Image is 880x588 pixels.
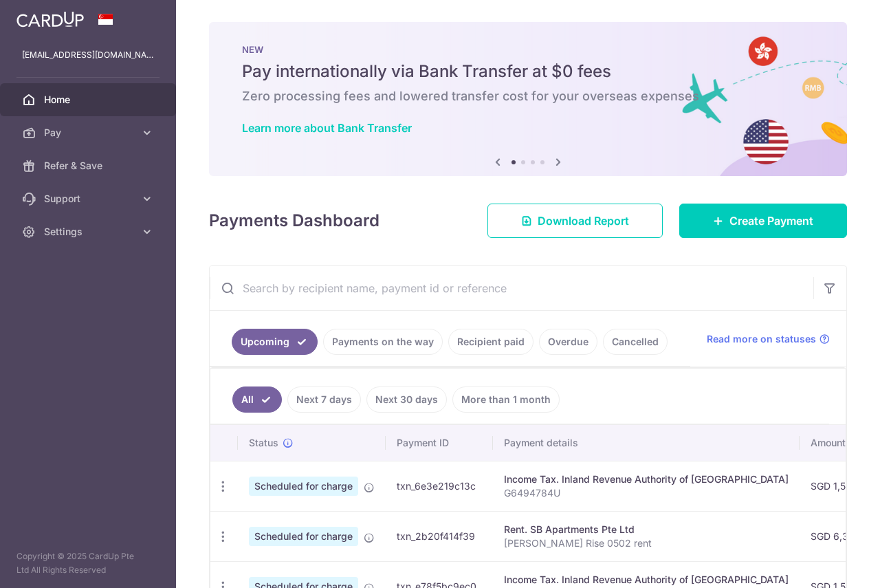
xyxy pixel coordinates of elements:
span: Read more on statuses [707,332,816,346]
span: Support [44,192,135,206]
td: txn_6e3e219c13c [386,461,493,511]
div: Rent. SB Apartments Pte Ltd [504,523,789,536]
a: Next 30 days [366,386,447,413]
a: All [232,386,282,413]
img: CardUp [16,11,84,28]
div: Income Tax. Inland Revenue Authority of [GEOGRAPHIC_DATA] [504,573,789,587]
a: More than 1 month [452,386,560,413]
span: Download Report [538,213,629,229]
a: Cancelled [603,329,668,355]
a: Download Report [487,204,663,238]
a: Create Payment [679,204,847,238]
a: Learn more about Bank Transfer [242,121,412,135]
span: Pay [44,126,135,140]
div: Income Tax. Inland Revenue Authority of [GEOGRAPHIC_DATA] [504,472,789,486]
span: Amount [811,436,846,450]
input: Search by recipient name, payment id or reference [210,266,813,310]
p: G6494784U [504,486,789,500]
a: Overdue [539,329,597,355]
h5: Pay internationally via Bank Transfer at $0 fees [242,61,814,83]
a: Recipient paid [448,329,533,355]
span: Create Payment [729,213,813,229]
p: [PERSON_NAME] Rise 0502 rent [504,536,789,550]
span: Scheduled for charge [249,527,358,546]
p: NEW [242,44,814,55]
span: Scheduled for charge [249,477,358,496]
td: txn_2b20f414f39 [386,511,493,561]
img: Bank transfer banner [209,22,847,176]
h6: Zero processing fees and lowered transfer cost for your overseas expenses [242,88,814,105]
span: Status [249,436,278,450]
a: Payments on the way [323,329,443,355]
th: Payment details [493,425,800,461]
span: Refer & Save [44,159,135,173]
span: Settings [44,225,135,239]
h4: Payments Dashboard [209,208,379,233]
a: Next 7 days [287,386,361,413]
a: Read more on statuses [707,332,830,346]
span: Home [44,93,135,107]
th: Payment ID [386,425,493,461]
p: [EMAIL_ADDRESS][DOMAIN_NAME] [22,48,154,62]
a: Upcoming [232,329,318,355]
